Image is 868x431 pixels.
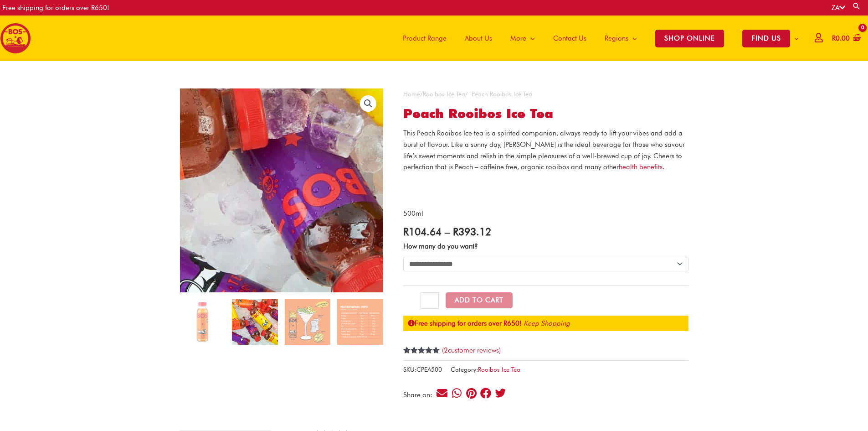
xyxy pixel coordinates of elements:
[180,299,225,345] img: BOS_500ml_Peach
[423,90,465,98] a: Rooibos Ice Tea
[832,34,836,42] span: R
[442,346,501,354] a: (2customer reviews)
[403,242,478,250] label: How many do you want?
[832,4,845,12] a: ZA
[403,25,447,52] span: Product Range
[852,2,861,10] a: Search button
[451,364,520,375] span: Category:
[337,299,383,345] img: Peach Rooibos Ice Tea - Image 4
[285,299,330,345] img: Peach Rooibos Ice Tea - Image 3
[403,208,688,219] p: 500ml
[232,299,277,345] img: 500ml.
[387,16,808,61] nav: Site Navigation
[453,225,458,238] span: R
[403,347,440,384] span: Rated out of 5 based on customer ratings
[501,16,544,61] a: More
[451,387,463,400] div: Share on whatsapp
[444,346,448,354] span: 2
[403,88,688,100] nav: Breadcrumb
[619,163,664,171] a: health benefits.
[394,16,456,61] a: Product Range
[403,225,409,238] span: R
[830,28,861,49] a: View Shopping Cart, empty
[416,366,442,373] span: CPEA500
[360,95,376,112] a: View full-screen image gallery
[655,30,724,47] span: SHOP ONLINE
[408,319,522,327] strong: Free shipping for orders over R650!
[446,292,513,308] button: Add to Cart
[403,106,688,122] h1: Peach Rooibos Ice Tea
[742,30,790,47] span: FIND US
[480,387,492,400] div: Share on facebook
[478,366,520,373] a: Rooibos Ice Tea
[403,90,420,98] a: Home
[465,387,478,400] div: Share on pinterest
[403,128,688,173] p: This Peach Rooibos Ice tea is a spirited companion, always ready to lift your vibes and add a bur...
[510,25,526,52] span: More
[465,25,492,52] span: About Us
[453,225,491,238] bdi: 393.12
[403,347,407,364] span: 2
[456,16,501,61] a: About Us
[445,225,450,238] span: –
[596,16,646,61] a: Regions
[494,387,507,400] div: Share on twitter
[553,25,586,52] span: Contact Us
[403,392,436,399] div: Share on:
[436,387,448,400] div: Share on email
[403,364,442,375] span: SKU:
[544,16,596,61] a: Contact Us
[421,292,438,309] input: Product quantity
[646,16,733,61] a: SHOP ONLINE
[403,225,442,238] bdi: 104.64
[832,34,850,42] bdi: 0.00
[605,25,628,52] span: Regions
[524,319,570,327] a: Keep Shopping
